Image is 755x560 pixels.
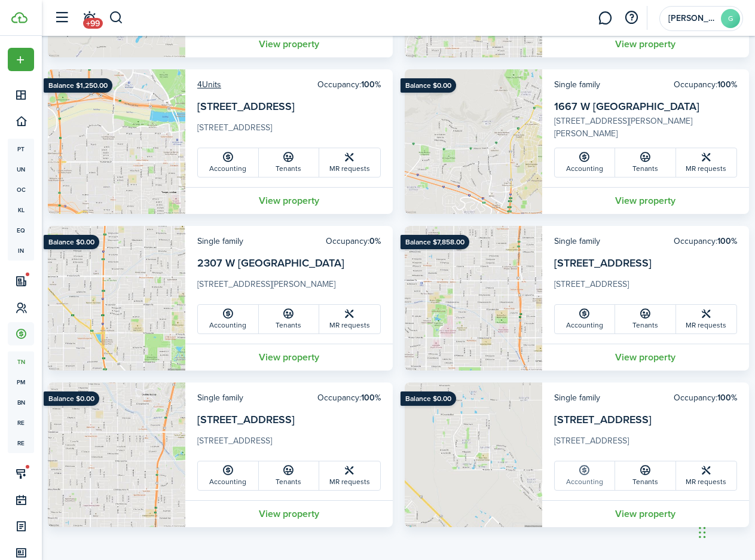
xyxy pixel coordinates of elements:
[401,391,456,406] ribbon: Balance $0.00
[8,372,34,392] a: pm
[185,30,393,57] a: View property
[317,78,381,91] card-header-right: Occupancy:
[8,179,34,200] a: oc
[721,9,740,28] avatar-text: G
[401,78,456,93] ribbon: Balance $0.00
[197,78,221,91] a: 4Units
[8,240,34,261] a: in
[676,305,737,333] a: MR requests
[83,18,103,29] span: +99
[717,78,737,91] b: 100%
[8,200,34,220] span: kl
[717,391,737,404] b: 100%
[197,121,381,140] card-description: [STREET_ADDRESS]
[554,78,600,91] card-header-left: Single family
[674,78,737,91] card-header-right: Occupancy:
[401,235,469,249] ribbon: Balance $7,858.00
[11,12,27,23] img: TenantCloud
[554,434,738,454] card-description: [STREET_ADDRESS]
[185,500,393,527] a: View property
[554,99,699,114] a: 1667 W [GEOGRAPHIC_DATA]
[197,278,381,297] card-description: [STREET_ADDRESS][PERSON_NAME]
[48,382,185,527] img: Property avatar
[555,461,616,490] a: Accounting
[197,99,295,114] a: [STREET_ADDRESS]
[50,7,73,29] button: Open sidebar
[615,461,676,490] a: Tenants
[554,412,652,427] a: [STREET_ADDRESS]
[48,226,185,371] img: Property avatar
[8,139,34,159] a: pt
[361,78,381,91] b: 100%
[198,148,259,177] a: Accounting
[542,500,750,527] a: View property
[361,391,381,404] b: 100%
[555,305,616,333] a: Accounting
[259,461,320,490] a: Tenants
[8,412,34,433] a: re
[676,461,737,490] a: MR requests
[48,69,185,214] img: Property avatar
[8,392,34,412] a: bn
[8,351,34,372] a: tn
[8,159,34,179] a: un
[542,344,750,371] a: View property
[405,382,542,527] img: Property avatar
[542,30,750,57] a: View property
[405,226,542,371] img: Property avatar
[44,235,99,249] ribbon: Balance $0.00
[674,391,737,404] card-header-right: Occupancy:
[554,235,600,247] card-header-left: Single family
[8,220,34,240] a: eq
[717,235,737,247] b: 100%
[615,148,676,177] a: Tenants
[44,78,112,93] ribbon: Balance $1,250.00
[554,278,738,297] card-description: [STREET_ADDRESS]
[326,235,381,247] card-header-right: Occupancy:
[197,255,344,271] a: 2307 W [GEOGRAPHIC_DATA]
[259,148,320,177] a: Tenants
[78,3,100,33] a: Notifications
[695,503,755,560] iframe: To enrich screen reader interactions, please activate Accessibility in Grammarly extension settings
[197,235,243,247] card-header-left: Single family
[621,8,641,28] button: Open resource center
[317,391,381,404] card-header-right: Occupancy:
[542,187,750,214] a: View property
[554,391,600,404] card-header-left: Single family
[319,461,380,490] a: MR requests
[695,503,755,560] div: Chat Widget
[594,3,616,33] a: Messaging
[109,8,124,28] button: Search
[674,235,737,247] card-header-right: Occupancy:
[554,115,738,140] card-description: [STREET_ADDRESS][PERSON_NAME][PERSON_NAME]
[197,412,295,427] a: [STREET_ADDRESS]
[8,48,34,71] button: Open menu
[676,148,737,177] a: MR requests
[185,187,393,214] a: View property
[8,433,34,453] a: re
[668,14,716,23] span: Garrick
[44,391,99,406] ribbon: Balance $0.00
[405,69,542,214] img: Property avatar
[319,148,380,177] a: MR requests
[197,391,243,404] card-header-left: Single family
[369,235,381,247] b: 0%
[259,305,320,333] a: Tenants
[198,305,259,333] a: Accounting
[198,461,259,490] a: Accounting
[555,148,616,177] a: Accounting
[615,305,676,333] a: Tenants
[319,305,380,333] a: MR requests
[197,434,381,454] card-description: [STREET_ADDRESS]
[554,255,652,271] a: [STREET_ADDRESS]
